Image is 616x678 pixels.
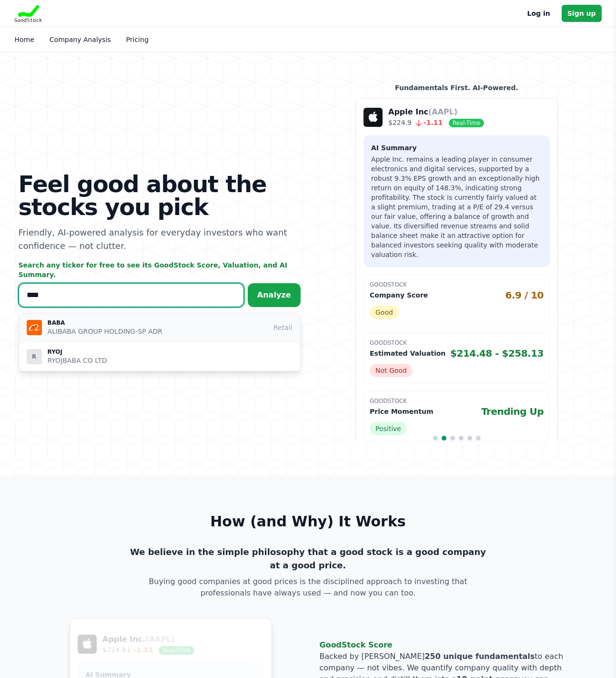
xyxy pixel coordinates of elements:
p: Friendly, AI-powered analysis for everyday investors who want confidence — not clutter. [19,226,301,253]
h2: How (and Why) It Works [45,513,571,530]
span: Real-Time [449,119,484,127]
a: Pricing [126,36,149,43]
p: Search any ticker for free to see its GoodStock Score, Valuation, and AI Summary. [19,260,301,279]
p: Fundamentals First. AI-Powered. [355,83,558,92]
p: GoodStock [370,397,544,405]
button: Analyze [248,283,301,307]
img: BABA [27,320,42,335]
button: R RYOJ RYOJBABA CO LTD [19,342,300,371]
p: Price Momentum [370,407,433,416]
span: Good [370,306,399,319]
p: We believe in the simple philosophy that a good stock is a good company at a good price. [125,545,491,572]
h1: Feel good about the stocks you pick [19,173,301,218]
div: 2 / 6 [355,98,558,453]
h3: AI Summary [371,143,542,153]
a: Sign up [562,5,602,22]
p: Buying good companies at good prices is the disciplined approach to investing that professionals ... [125,576,491,599]
span: Go to slide 1 [433,436,438,441]
span: Go to slide 6 [476,436,481,441]
p: Apple Inc. [102,634,194,645]
h3: GoodStock Score [320,639,571,651]
p: BABA [48,319,163,327]
button: BABA BABA ALIBABA GROUP HOLDING-SP ADR Retail [19,313,300,342]
a: Log in [527,8,550,19]
p: Apple Inc [388,106,484,118]
img: Company Logo [364,108,383,127]
span: -1.11 [412,119,443,126]
p: Company Score [370,290,428,300]
span: Go to slide 5 [467,436,472,441]
a: Company Logo Apple Inc(AAPL) $224.9 -1.11 Real-Time AI Summary Apple Inc. remains a leading playe... [355,98,558,453]
span: Not Good [370,364,413,377]
span: Go to slide 3 [450,436,455,441]
p: RYOJBABA CO LTD [48,356,107,365]
span: Go to slide 2 [442,436,446,441]
span: Real-Time [159,646,194,655]
span: Retail [273,323,293,332]
p: $224.9 [388,118,484,128]
span: Go to slide 4 [459,436,464,441]
p: GoodStock [370,281,544,288]
p: ALIBABA GROUP HOLDING-SP ADR [48,327,163,336]
span: ↓ -1.11 [126,646,153,654]
p: Estimated Valuation [370,349,445,358]
p: $224.9 [102,645,194,655]
span: Trending Up [481,405,544,418]
span: (AAPL) [145,635,174,644]
img: Goodstock Logo [15,5,42,22]
strong: 250 unique fundamentals [424,652,535,661]
p: Apple Inc. remains a leading player in consumer electronics and digital services, supported by a ... [371,154,542,259]
span: Positive [370,422,407,435]
span: $214.48 - $258.13 [450,347,544,360]
span: Analyze [257,290,291,299]
a: Company Analysis [50,36,111,43]
span: (AAPL) [428,107,457,116]
span: 6.9 / 10 [505,288,544,302]
a: Home [15,36,34,43]
p: GoodStock [370,339,544,347]
p: RYOJ [48,348,107,356]
img: Apple Logo [78,635,97,654]
span: R [32,353,36,360]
